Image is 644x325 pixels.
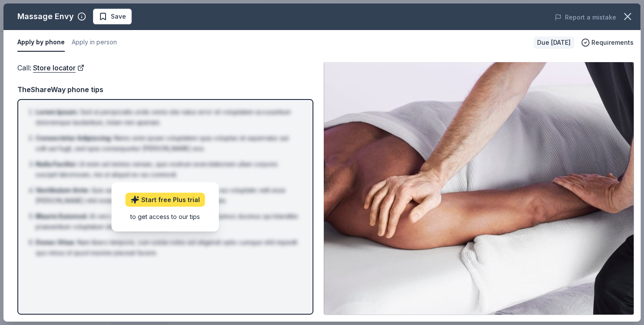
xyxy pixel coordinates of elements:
[534,36,574,49] div: Due [DATE]
[72,33,117,52] button: Apply in person
[126,212,205,221] div: to get access to our tips
[36,107,300,128] li: Sed ut perspiciatis unde omnis iste natus error sit voluptatem accusantium doloremque laudantium,...
[36,133,300,154] li: Nemo enim ipsam voluptatem quia voluptas sit aspernatur aut odit aut fugit, sed quia consequuntur...
[591,37,634,48] span: Requirements
[17,33,65,52] button: Apply by phone
[93,9,132,24] button: Save
[36,186,90,194] span: Vestibulum Ante :
[36,211,300,232] li: At vero eos et accusamus et iusto odio dignissimos ducimus qui blanditiis praesentium voluptatum ...
[36,237,300,258] li: Nam libero tempore, cum soluta nobis est eligendi optio cumque nihil impedit quo minus id quod ma...
[324,62,634,315] img: Image for Massage Envy
[17,10,74,23] div: Massage Envy
[36,108,78,116] span: Lorem Ipsum :
[36,159,300,180] li: Ut enim ad minima veniam, quis nostrum exercitationem ullam corporis suscipit laboriosam, nisi ut...
[17,84,313,95] div: TheShareWay phone tips
[17,62,313,73] div: Call :
[111,11,126,22] span: Save
[33,62,84,73] a: Store locator
[36,239,76,246] span: Donec Vitae :
[36,160,77,168] span: Nulla Facilisi :
[36,134,112,142] span: Consectetur Adipiscing :
[36,212,88,220] span: Mauris Euismod :
[36,185,300,206] li: Quis autem vel eum iure reprehenderit qui in ea voluptate velit esse [PERSON_NAME] nihil molestia...
[126,192,205,206] a: Start free Plus trial
[581,37,634,48] button: Requirements
[554,12,616,23] button: Report a mistake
